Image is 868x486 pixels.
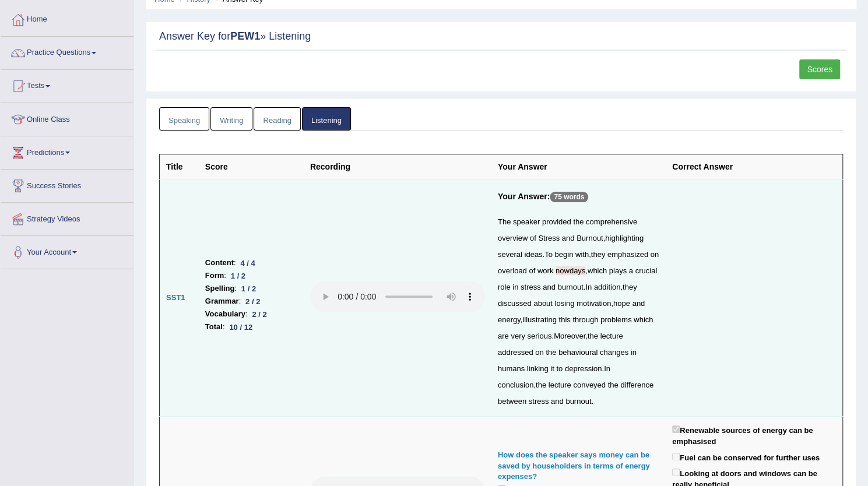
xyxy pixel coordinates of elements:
[556,266,585,275] span: Possible spelling mistake found. (did you mean: nowadays)
[572,315,598,324] span: through
[498,450,659,483] div: How does the speaker says money can be saved by householders in terms of energy expenses?
[535,348,543,357] span: on
[160,154,199,179] th: Title
[530,234,536,242] span: of
[254,107,300,131] a: Reading
[498,315,521,324] span: energy
[527,364,549,373] span: linking
[546,348,556,357] span: the
[533,299,553,308] span: about
[1,70,133,99] a: Tests
[498,234,528,242] span: overview
[205,321,297,333] li: :
[498,283,511,291] span: role
[550,192,588,202] p: 75 words
[512,283,518,291] span: in
[551,397,564,406] span: and
[205,295,297,308] li: :
[529,266,535,275] span: of
[544,250,553,259] span: To
[205,256,234,269] b: Content
[205,269,297,282] li: :
[554,299,574,308] span: losing
[604,364,610,373] span: In
[498,299,532,308] span: discussed
[159,107,209,131] a: Speaking
[1,103,133,132] a: Online Class
[498,397,526,406] span: between
[498,214,659,410] div: , . , , . , , , . , . , .
[205,282,235,295] b: Spelling
[799,59,840,79] a: Scores
[550,364,554,373] span: it
[607,381,618,389] span: the
[632,299,645,308] span: and
[511,332,525,340] span: very
[542,217,571,226] span: provided
[591,250,606,259] span: they
[529,397,549,406] span: stress
[498,266,527,275] span: overload
[554,250,573,259] span: begin
[1,3,133,33] a: Home
[607,250,648,259] span: emphasized
[635,266,657,275] span: crucial
[631,348,637,357] span: in
[498,332,509,340] span: are
[577,234,603,242] span: Burnout
[600,348,628,357] span: changes
[521,283,541,291] span: stress
[573,381,606,389] span: conveyed
[556,364,563,373] span: to
[210,107,252,131] a: Writing
[651,250,659,259] span: on
[1,236,133,265] a: Your Account
[575,250,589,259] span: with
[304,154,491,179] th: Recording
[623,283,637,291] span: they
[562,234,575,242] span: and
[302,107,351,131] a: Listening
[609,266,627,275] span: plays
[1,170,133,199] a: Success Stories
[585,283,592,291] span: In
[491,154,666,179] th: Your Answer
[573,217,584,226] span: the
[565,364,602,373] span: depression
[577,299,611,308] span: motivation
[199,154,304,179] th: Score
[586,217,637,226] span: comprehensive
[205,308,245,321] b: Vocabulary
[672,425,680,433] input: Renewable sources of energy can be emphasised
[666,154,842,179] th: Correct Answer
[498,192,550,201] b: Your Answer:
[672,469,680,476] input: Looking at doors and windows can be really beneficial
[672,453,680,460] input: Fuel can be conserved for further uses
[205,321,223,333] b: Total
[549,381,571,389] span: lecture
[241,295,265,308] div: 2 / 2
[226,270,250,282] div: 1 / 2
[600,332,623,340] span: lecture
[498,364,525,373] span: humans
[236,257,260,269] div: 4 / 4
[498,250,522,259] span: several
[588,332,598,340] span: the
[538,234,560,242] span: Stress
[588,266,607,275] span: which
[554,332,585,340] span: Moreover
[205,282,297,295] li: :
[557,283,583,291] span: burnout
[629,266,633,275] span: a
[536,381,546,389] span: the
[558,348,598,357] span: behavioural
[527,332,551,340] span: serious
[543,283,556,291] span: and
[672,450,820,464] label: Fuel can be conserved for further uses
[558,315,570,324] span: this
[620,381,653,389] span: difference
[230,30,260,42] strong: PEW1
[537,266,553,275] span: work
[513,217,540,226] span: speaker
[159,31,843,43] h2: Answer Key for » Listening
